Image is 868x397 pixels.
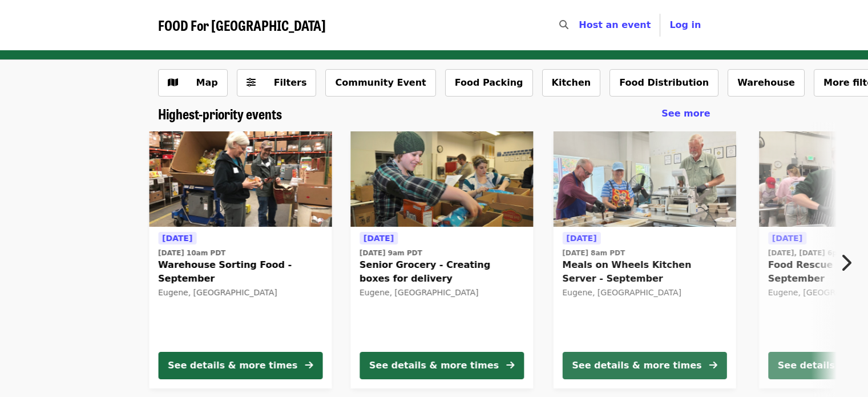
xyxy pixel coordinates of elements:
time: [DATE], [DATE] 6pm PDT [768,248,862,258]
i: arrow-right icon [506,360,514,371]
a: Highest-priority events [158,106,282,122]
div: Eugene, [GEOGRAPHIC_DATA] [360,288,524,298]
a: Host an event [579,19,651,30]
a: See details for "Senior Grocery - Creating boxes for delivery" [350,131,533,388]
img: Meals on Wheels Kitchen Server - September organized by FOOD For Lane County [553,131,736,227]
button: Kitchen [542,69,601,97]
div: Highest-priority events [149,106,720,122]
span: See more [661,108,710,119]
button: See details & more times [360,352,524,379]
span: Warehouse Sorting Food - September [158,258,322,286]
button: See details & more times [158,352,322,379]
button: See details & more times [562,352,726,379]
img: Warehouse Sorting Food - September organized by FOOD For Lane County [149,131,332,227]
i: chevron-right icon [840,252,851,274]
span: Filters [274,77,307,88]
div: See details & more times [369,359,499,372]
button: Log in [660,14,710,37]
button: Food Distribution [609,69,718,97]
time: [DATE] 8am PDT [562,248,625,258]
span: [DATE] [772,234,802,243]
button: Show map view [158,69,228,97]
time: [DATE] 9am PDT [360,248,422,258]
button: Community Event [325,69,435,97]
span: Map [196,77,218,88]
button: Food Packing [445,69,533,97]
a: See details for "Warehouse Sorting Food - September" [149,131,332,388]
time: [DATE] 10am PDT [158,248,225,258]
button: Next item [830,247,868,279]
div: See details & more times [572,359,701,372]
div: Eugene, [GEOGRAPHIC_DATA] [562,288,726,298]
span: Senior Grocery - Creating boxes for delivery [360,258,524,286]
button: Filters (0 selected) [237,69,317,97]
span: Highest-priority events [158,103,282,123]
span: [DATE] [566,234,596,243]
i: sliders-h icon [247,77,256,88]
span: Meals on Wheels Kitchen Server - September [562,258,726,286]
span: FOOD For [GEOGRAPHIC_DATA] [158,15,326,35]
i: map icon [168,77,178,88]
a: See more [661,107,710,121]
div: See details & more times [168,359,297,372]
img: Senior Grocery - Creating boxes for delivery organized by FOOD For Lane County [350,131,533,227]
div: Eugene, [GEOGRAPHIC_DATA] [158,288,322,298]
a: FOOD For [GEOGRAPHIC_DATA] [158,17,326,34]
i: search icon [559,19,568,30]
input: Search [575,11,584,39]
a: See details for "Meals on Wheels Kitchen Server - September" [553,131,736,388]
button: Warehouse [728,69,805,97]
span: [DATE] [162,234,192,243]
i: arrow-right icon [709,360,717,371]
i: arrow-right icon [305,360,313,371]
span: Log in [669,19,701,30]
span: [DATE] [364,234,394,243]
